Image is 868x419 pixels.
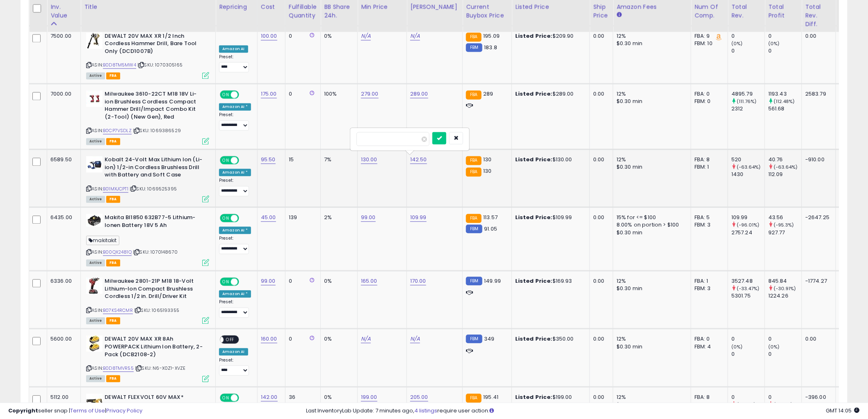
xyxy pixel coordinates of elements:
[50,91,74,98] div: 7000.00
[737,286,759,292] small: (-33.47%)
[826,407,860,414] span: 2025-10-14 14:05 GMT
[466,168,481,177] small: FBA
[103,128,132,135] a: B0CP7VSDLZ
[361,335,371,343] a: N/A
[466,91,481,100] small: FBA
[731,394,765,401] div: 0
[86,375,105,382] span: All listings currently available for purchase on Amazon
[134,307,179,314] span: | SKU: 1065193355
[84,3,212,11] div: Title
[768,3,798,20] div: Total Profit
[515,156,583,164] div: $130.00
[415,407,438,414] a: 4 listings
[221,279,231,286] span: ON
[694,164,722,171] div: FBM: 1
[694,394,722,401] div: FBA: 8
[324,91,351,98] div: 100%
[515,90,553,98] b: Listed Price:
[105,278,204,303] b: Milwaukee 2801-21P M18 18-Volt Lithium-Ion Compact Brushless Cordless 1/2 in. Drill/Driver Kit
[86,33,209,78] div: ASIN:
[105,214,204,231] b: Makita Bl1850 632B77-5 Lithium-Ionen Battery 18V 5 Ah
[410,3,459,11] div: [PERSON_NAME]
[410,156,427,164] a: 142.50
[219,227,251,234] div: Amazon AI *
[289,156,314,164] div: 15
[694,336,722,343] div: FBA: 0
[50,278,74,285] div: 6336.00
[103,62,136,69] a: B0D8TM5MW4
[289,394,314,401] div: 36
[50,214,74,222] div: 6435.00
[106,375,120,382] span: FBA
[219,348,248,356] div: Amazon AI
[731,344,743,350] small: (0%)
[694,40,722,48] div: FBM: 10
[261,156,276,164] a: 95.50
[484,225,498,233] span: 91.05
[466,44,482,52] small: FBM
[86,156,103,173] img: 41ZdpvhBwIL._SL40_.jpg
[86,236,119,245] span: makitakit
[694,278,722,285] div: FBA: 1
[103,249,132,256] a: B00QX2481Q
[731,351,765,358] div: 0
[515,214,583,222] div: $109.99
[86,156,209,202] div: ASIN:
[466,335,482,343] small: FBM
[238,157,251,164] span: OFF
[515,214,553,222] b: Listed Price:
[774,222,794,229] small: (-95.3%)
[484,44,498,52] span: 183.8
[86,394,103,410] img: 31N2geRu0wL._SL40_.jpg
[731,105,765,113] div: 2312
[103,365,134,372] a: B0D8TMVR55
[731,278,765,285] div: 3527.48
[86,260,105,267] span: All listings currently available for purchase on Amazon
[694,3,724,20] div: Num of Comp.
[466,394,481,403] small: FBA
[135,365,185,372] span: | SKU: N6-X0Z1-XVZE
[466,3,508,20] div: Current Buybox Price
[106,407,142,414] a: Privacy Policy
[768,394,802,401] div: 0
[694,285,722,293] div: FBM: 3
[515,32,553,40] b: Listed Price:
[86,318,105,325] span: All listings currently available for purchase on Amazon
[361,277,377,286] a: 165.00
[466,225,482,234] small: FBM
[221,215,231,222] span: ON
[617,394,685,401] div: 12%
[106,260,120,267] span: FBA
[361,32,371,41] a: N/A
[103,186,128,193] a: B01MXJCPT1
[86,214,209,266] div: ASIN:
[219,169,251,176] div: Amazon AI *
[261,90,277,98] a: 175.00
[466,277,482,286] small: FBM
[617,343,685,351] div: $0.30 min
[106,196,120,203] span: FBA
[484,335,495,343] span: 349
[106,73,120,80] span: FBA
[86,336,103,352] img: 41vwTEWAZAL._SL40_.jpg
[219,3,254,11] div: Repricing
[86,196,105,203] span: All listings currently available for purchase on Amazon
[221,157,231,164] span: ON
[361,3,403,11] div: Min Price
[731,41,743,47] small: (0%)
[617,229,685,237] div: $0.30 min
[324,156,351,164] div: 7%
[617,33,685,40] div: 12%
[238,215,251,222] span: OFF
[617,91,685,98] div: 12%
[324,3,354,20] div: BB Share 24h.
[515,278,583,285] div: $169.93
[306,407,860,415] div: Last InventoryLab Update: 7 minutes ago, require user action.
[768,214,802,222] div: 43.56
[731,229,765,237] div: 2757.24
[219,236,251,254] div: Preset:
[219,55,251,73] div: Preset:
[731,48,765,55] div: 0
[768,41,780,47] small: (0%)
[466,33,481,42] small: FBA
